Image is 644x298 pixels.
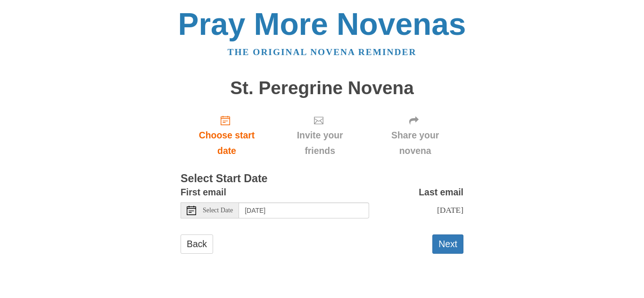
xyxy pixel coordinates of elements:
[181,78,463,98] h1: St. Peregrine Novena
[432,234,463,254] button: Next
[181,234,213,254] a: Back
[181,107,273,163] a: Choose start date
[376,128,454,159] span: Share your novena
[181,173,463,185] h3: Select Start Date
[228,47,417,57] a: The original novena reminder
[282,128,357,159] span: Invite your friends
[367,107,463,163] div: Click "Next" to confirm your start date first.
[419,185,463,200] label: Last email
[437,205,463,215] span: [DATE]
[178,7,466,41] a: Pray More Novenas
[181,185,226,200] label: First email
[203,207,233,214] span: Select Date
[273,107,367,163] div: Click "Next" to confirm your start date first.
[190,128,264,159] span: Choose start date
